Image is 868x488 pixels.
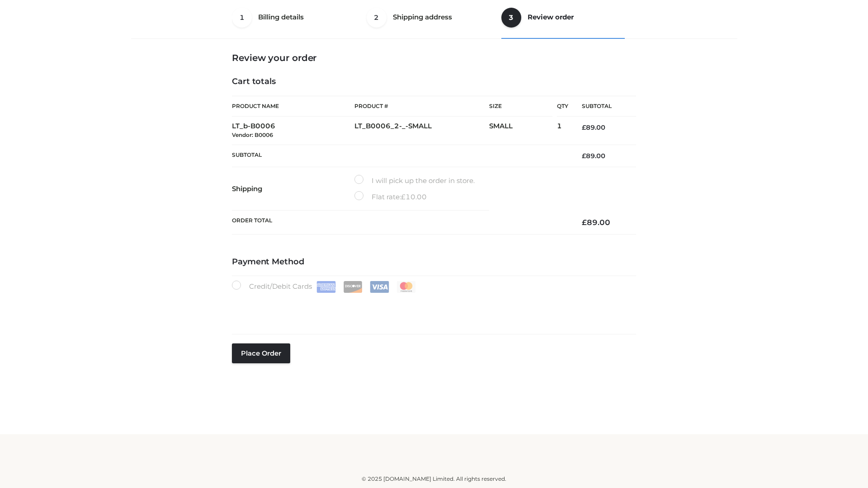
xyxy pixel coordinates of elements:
img: Amex [316,281,336,293]
h3: Review your order [232,52,636,63]
img: Discover [343,281,363,293]
th: Product Name [232,96,354,117]
small: Vendor: B0006 [232,131,273,138]
th: Shipping [232,167,354,211]
bdi: 10.00 [401,192,427,201]
th: Qty [557,96,568,117]
img: Visa [370,281,389,293]
button: Place order [232,343,290,363]
bdi: 89.00 [582,152,605,160]
img: Mastercard [396,281,416,293]
th: Product # [354,96,489,117]
div: © 2025 [DOMAIN_NAME] Limited. All rights reserved. [134,474,734,483]
span: £ [582,152,586,160]
td: 1 [557,117,568,145]
h4: Cart totals [232,77,636,87]
h4: Payment Method [232,257,636,267]
label: Flat rate: [354,191,427,203]
bdi: 89.00 [582,123,605,131]
th: Order Total [232,211,568,235]
td: LT_b-B0006 [232,117,354,145]
th: Subtotal [568,96,636,117]
span: £ [582,218,587,227]
label: I will pick up the order in store. [354,175,475,187]
iframe: Secure payment input frame [230,291,634,324]
bdi: 89.00 [582,218,610,227]
th: Size [489,96,552,117]
span: £ [401,192,406,201]
td: SMALL [489,117,557,145]
td: LT_B0006_2-_-SMALL [354,117,489,145]
th: Subtotal [232,145,568,167]
span: £ [582,123,586,131]
label: Credit/Debit Cards [232,281,417,293]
